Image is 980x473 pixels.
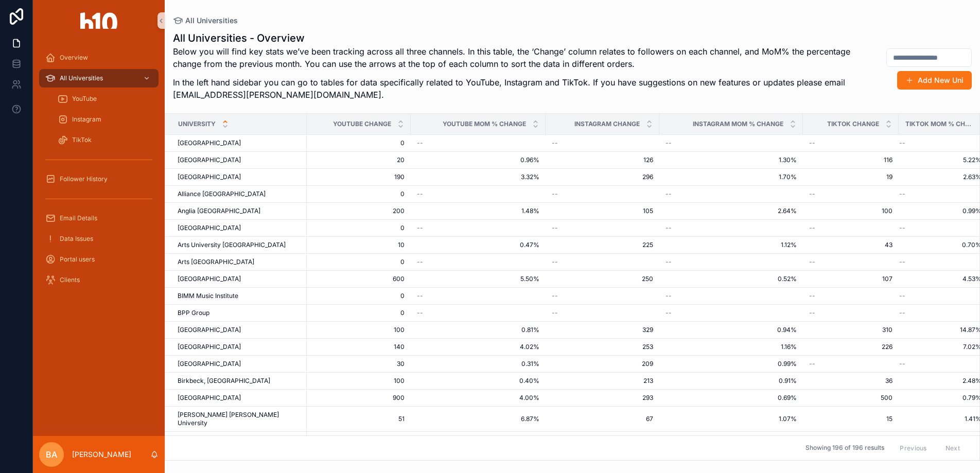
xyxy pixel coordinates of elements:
a: 225 [552,241,653,249]
span: -- [809,258,815,266]
a: Arts University [GEOGRAPHIC_DATA] [178,241,301,249]
span: 1.48% [417,207,539,215]
span: All Universities [185,15,238,26]
a: 5.50% [417,275,539,283]
a: -- [417,258,539,266]
span: Portal users [60,255,95,264]
a: 0.81% [417,326,539,334]
a: -- [666,224,797,232]
a: [GEOGRAPHIC_DATA] [178,156,301,164]
span: Overview [60,54,88,62]
a: 200 [313,207,405,215]
span: 0.96% [417,156,539,164]
a: 329 [552,326,653,334]
a: -- [809,360,892,368]
a: 0 [313,258,405,266]
span: -- [417,139,423,147]
a: 0.91% [666,377,797,385]
a: -- [552,258,653,266]
span: YouTube Change [333,120,391,128]
a: YouTube [51,90,159,108]
a: 1.07% [666,415,797,423]
a: -- [666,190,797,198]
a: [GEOGRAPHIC_DATA] [178,275,301,283]
span: YouTube [72,95,97,103]
a: -- [666,139,797,147]
a: 0.52% [666,275,797,283]
a: 0 [313,190,405,198]
span: 100 [313,377,405,385]
a: 310 [809,326,892,334]
span: Alliance [GEOGRAPHIC_DATA] [178,190,266,198]
a: 296 [552,173,653,181]
span: 600 [313,275,405,283]
span: 253 [552,343,653,351]
a: -- [809,190,892,198]
a: Arts [GEOGRAPHIC_DATA] [178,258,301,266]
a: 1.12% [666,241,797,249]
span: TikTok Change [827,120,879,128]
span: -- [417,292,423,300]
span: 36 [809,377,892,385]
span: -- [666,139,672,147]
a: 0.31% [417,360,539,368]
span: -- [899,360,905,368]
span: BIMM Music Institute [178,292,238,300]
a: All Universities [39,69,159,87]
img: App logo [80,12,117,29]
a: 140 [313,343,405,351]
span: -- [899,292,905,300]
a: -- [666,309,797,317]
a: 0 [313,309,405,317]
span: -- [666,292,672,300]
a: -- [552,224,653,232]
span: [GEOGRAPHIC_DATA] [178,275,241,283]
button: Add New Uni [897,71,972,90]
span: 20 [313,156,405,164]
a: 209 [552,360,653,368]
span: -- [552,139,558,147]
span: -- [809,309,815,317]
span: -- [552,258,558,266]
a: 105 [552,207,653,215]
span: 0.47% [417,241,539,249]
span: Follower History [60,175,108,183]
a: 250 [552,275,653,283]
a: Alliance [GEOGRAPHIC_DATA] [178,190,301,198]
a: 0.94% [666,326,797,334]
a: Anglia [GEOGRAPHIC_DATA] [178,207,301,215]
div: scrollable content [33,41,165,303]
span: [GEOGRAPHIC_DATA] [178,343,241,351]
span: -- [809,190,815,198]
a: -- [666,258,797,266]
span: -- [899,224,905,232]
span: 107 [809,275,892,283]
a: 1.70% [666,173,797,181]
span: -- [552,292,558,300]
span: [GEOGRAPHIC_DATA] [178,173,241,181]
p: [PERSON_NAME] [72,449,131,460]
span: -- [552,190,558,198]
span: Arts [GEOGRAPHIC_DATA] [178,258,254,266]
span: [GEOGRAPHIC_DATA] [178,224,241,232]
span: BA [46,448,57,461]
a: [GEOGRAPHIC_DATA] [178,343,301,351]
span: 213 [552,377,653,385]
span: [PERSON_NAME] [PERSON_NAME] University [178,411,301,427]
span: All Universities [60,74,103,82]
a: -- [417,292,539,300]
span: -- [417,224,423,232]
span: 4.00% [417,394,539,402]
span: -- [809,224,815,232]
span: Email Details [60,214,97,222]
a: 500 [809,394,892,402]
span: -- [899,309,905,317]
